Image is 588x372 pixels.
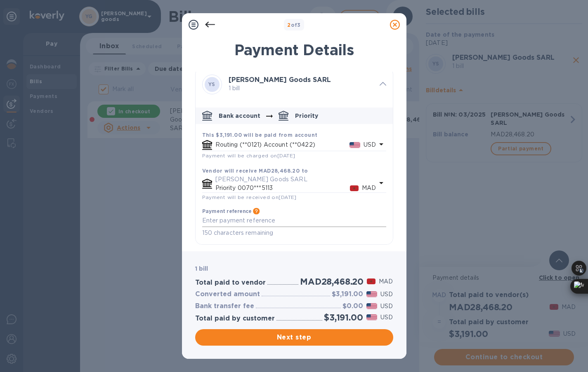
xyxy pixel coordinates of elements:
b: This $3,191.00 will be paid from account [202,132,318,138]
img: USD [366,314,378,320]
p: USD [380,313,393,322]
b: [PERSON_NAME] Goods SARL [229,76,331,84]
p: 1 bill [229,84,373,93]
p: MAD [362,184,376,192]
img: USD [366,291,378,297]
p: 150 characters remaining [202,228,386,238]
h2: MAD28,468.20 [300,276,364,287]
p: [PERSON_NAME] Goods SARL [215,175,376,184]
h3: $3,191.00 [332,290,363,298]
h1: Payment Details [195,41,393,58]
span: Next step [202,332,387,342]
p: USD [380,290,393,299]
b: of 3 [287,22,301,28]
img: USD [349,142,361,148]
h3: $0.00 [342,302,363,310]
button: Next step [195,329,393,346]
h3: Converted amount [195,290,260,298]
p: USD [380,302,393,311]
h3: Total paid to vendor [195,279,266,287]
img: MAD [367,278,375,284]
h3: Bank transfer fee [195,302,254,310]
p: Priority 0070***5113 [215,184,350,192]
img: USD [366,303,378,309]
p: MAD [379,277,393,286]
img: MAD [350,185,359,191]
p: Priority [295,112,318,120]
h3: Total paid by customer [195,315,275,323]
p: USD [364,140,376,149]
span: 2 [287,22,290,28]
span: Payment will be charged on [DATE] [202,152,295,159]
b: 1 bill [195,265,208,272]
h2: $3,191.00 [324,312,363,323]
span: Payment will be received on [DATE] [202,194,297,200]
p: Routing (**0121) Account (**0422) [215,140,349,149]
p: Bank account [219,112,261,120]
div: YS[PERSON_NAME] Goods SARL 1 bill [196,68,393,101]
div: default-method [196,104,393,244]
b: Vendor will receive MAD28,468.20 to [202,168,308,174]
b: YS [208,81,215,87]
h3: Payment reference [202,208,251,214]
